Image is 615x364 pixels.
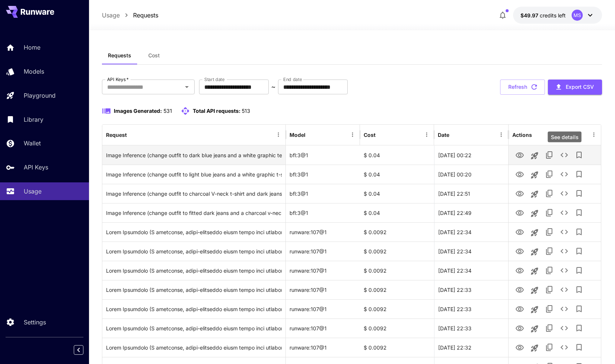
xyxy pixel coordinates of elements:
[542,282,557,297] button: Copy TaskUUID
[114,108,162,114] span: Images Generated:
[271,82,275,91] p: ~
[24,91,56,100] p: Playground
[283,76,302,82] label: End date
[107,76,129,82] label: API Keys
[527,321,542,336] button: Launch in playground
[542,167,557,182] button: Copy TaskUUID
[557,340,572,355] button: See details
[572,282,586,297] button: Add to library
[74,345,83,355] button: Collapse sidebar
[557,282,572,297] button: See details
[512,340,527,355] button: View Image
[290,132,305,138] div: Model
[242,108,250,114] span: 513
[434,261,508,280] div: 08 Aug, 2025 22:34
[434,184,508,203] div: 08 Aug, 2025 22:51
[106,280,282,299] div: Click to copy prompt
[512,301,527,316] button: View Image
[512,243,527,259] button: View Image
[106,184,282,203] div: Click to copy prompt
[572,301,586,316] button: Add to library
[557,148,572,162] button: See details
[572,321,586,336] button: Add to library
[434,280,508,299] div: 08 Aug, 2025 22:33
[434,145,508,165] div: 11 Aug, 2025 00:22
[520,11,566,19] div: $49.97434
[512,320,527,336] button: View Image
[557,301,572,316] button: See details
[572,244,586,259] button: Add to library
[512,186,527,201] button: View Image
[557,225,572,239] button: See details
[24,67,44,76] p: Models
[306,129,317,140] button: Sort
[512,224,527,239] button: View Image
[496,129,506,140] button: Menu
[360,222,434,242] div: $ 0.0092
[434,242,508,261] div: 08 Aug, 2025 22:34
[434,338,508,357] div: 08 Aug, 2025 22:32
[434,203,508,222] div: 08 Aug, 2025 22:49
[133,11,158,20] p: Requests
[24,43,40,52] p: Home
[527,187,542,202] button: Launch in playground
[557,321,572,336] button: See details
[360,145,434,165] div: $ 0.04
[589,129,599,140] button: Menu
[24,187,42,196] p: Usage
[360,280,434,299] div: $ 0.0092
[512,263,527,278] button: View Image
[106,132,127,138] div: Request
[286,299,360,318] div: runware:107@1
[286,184,360,203] div: bfl:3@1
[347,129,358,140] button: Menu
[360,242,434,261] div: $ 0.0092
[542,244,557,259] button: Copy TaskUUID
[572,205,586,220] button: Add to library
[360,165,434,184] div: $ 0.04
[286,318,360,338] div: runware:107@1
[542,205,557,220] button: Copy TaskUUID
[572,10,583,21] div: MS
[434,165,508,184] div: 11 Aug, 2025 00:20
[24,139,41,148] p: Wallet
[106,338,282,357] div: Click to copy prompt
[572,186,586,201] button: Add to library
[572,148,586,162] button: Add to library
[286,280,360,299] div: runware:107@1
[376,129,387,140] button: Sort
[286,242,360,261] div: runware:107@1
[286,203,360,222] div: bfl:3@1
[273,129,284,140] button: Menu
[106,223,282,242] div: Click to copy prompt
[557,205,572,220] button: See details
[106,146,282,165] div: Click to copy prompt
[106,242,282,261] div: Click to copy prompt
[572,340,586,355] button: Add to library
[542,321,557,336] button: Copy TaskUUID
[527,341,542,355] button: Launch in playground
[548,132,582,142] div: See details
[360,184,434,203] div: $ 0.04
[527,283,542,298] button: Launch in playground
[542,186,557,201] button: Copy TaskUUID
[106,261,282,280] div: Click to copy prompt
[527,245,542,259] button: Launch in playground
[572,225,586,239] button: Add to library
[512,147,527,162] button: View Image
[434,318,508,338] div: 08 Aug, 2025 22:33
[572,167,586,182] button: Add to library
[106,300,282,318] div: Click to copy prompt
[286,222,360,242] div: runware:107@1
[108,52,131,59] span: Requests
[193,108,241,114] span: Total API requests:
[527,302,542,317] button: Launch in playground
[500,80,545,95] button: Refresh
[106,319,282,338] div: Click to copy prompt
[102,11,158,20] nav: breadcrumb
[513,7,602,24] button: $49.97434MS
[102,11,120,20] a: Usage
[286,145,360,165] div: bfl:3@1
[421,129,432,140] button: Menu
